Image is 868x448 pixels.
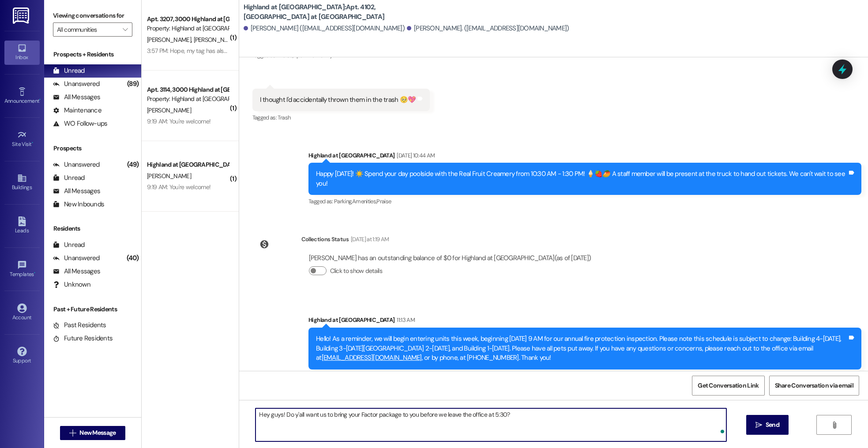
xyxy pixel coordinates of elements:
[53,200,104,209] div: New Inbounds
[4,41,40,64] a: Inbox
[147,36,194,44] span: [PERSON_NAME]
[775,381,853,390] span: Share Conversation via email
[316,334,847,362] div: Hello! As a reminder, we will begin entering units this week, beginning [DATE] 9 AM for our annua...
[53,187,100,196] div: All Messages
[698,381,759,390] span: Get Conversation Link
[4,127,40,151] a: Site Visit •
[769,376,859,396] button: Share Conversation via email
[60,426,125,440] button: New Message
[330,266,382,276] label: Click to show details
[44,50,141,59] div: Prospects + Residents
[34,270,35,276] span: •
[692,376,764,396] button: Get Conversation Link
[395,151,435,160] div: [DATE] 10:44 AM
[334,198,352,205] span: Parking ,
[4,301,40,325] a: Account
[79,428,116,437] span: New Message
[244,24,405,33] div: [PERSON_NAME] ([EMAIL_ADDRESS][DOMAIN_NAME])
[4,214,40,238] a: Leads
[32,140,33,146] span: •
[44,305,141,314] div: Past + Future Residents
[147,94,229,104] div: Property: Highland at [GEOGRAPHIC_DATA]
[53,93,100,102] div: All Messages
[53,79,100,89] div: Unanswered
[53,280,90,289] div: Unknown
[125,158,141,172] div: (49)
[395,315,415,325] div: 11:13 AM
[352,198,377,205] span: Amenities ,
[53,254,100,263] div: Unanswered
[147,172,191,180] span: [PERSON_NAME]
[53,240,85,250] div: Unread
[755,422,762,429] i: 
[322,353,422,362] a: [EMAIL_ADDRESS][DOMAIN_NAME]
[376,198,391,205] span: Praise
[4,344,40,368] a: Support
[301,235,349,244] div: Collections Status
[53,321,106,330] div: Past Residents
[125,77,141,91] div: (89)
[831,422,838,429] i: 
[57,22,118,37] input: All communities
[308,151,861,163] div: Highland at [GEOGRAPHIC_DATA]
[147,47,602,55] div: 3:57 PM: Hope, my tag has also not been working and [PERSON_NAME] said you retyped her tag number...
[39,97,41,103] span: •
[53,106,101,115] div: Maintenance
[256,408,726,441] textarea: To enrich screen reader interactions, please activate Accessibility in Grammarly extension settings
[260,95,416,105] div: I thought I'd accidentally thrown them in the trash 🥺💖
[123,26,128,33] i: 
[53,267,100,276] div: All Messages
[53,173,85,183] div: Unread
[308,195,861,208] div: Tagged as:
[193,36,240,44] span: [PERSON_NAME]
[244,3,420,22] b: Highland at [GEOGRAPHIC_DATA]: Apt. 4102, [GEOGRAPHIC_DATA] at [GEOGRAPHIC_DATA]
[44,144,141,153] div: Prospects
[278,114,290,121] span: Trash
[147,160,229,169] div: Highland at [GEOGRAPHIC_DATA]
[69,429,76,437] i: 
[308,370,861,382] div: Tagged as:
[53,160,100,169] div: Unanswered
[53,9,132,22] label: Viewing conversations for
[147,106,191,114] span: [PERSON_NAME]
[766,420,779,429] span: Send
[4,171,40,194] a: Buildings
[308,315,861,328] div: Highland at [GEOGRAPHIC_DATA]
[13,7,31,24] img: ResiDesk Logo
[147,85,229,94] div: Apt. 3114, 3000 Highland at [GEOGRAPHIC_DATA]
[53,334,113,343] div: Future Residents
[53,119,107,128] div: WO Follow-ups
[309,254,591,263] div: [PERSON_NAME] has an outstanding balance of $0 for Highland at [GEOGRAPHIC_DATA] (as of [DATE])
[252,111,430,124] div: Tagged as:
[316,169,847,188] div: Happy [DATE]! ☀️ Spend your day poolside with the Real Fruit Creamery from 10:30 AM - 1:30 PM! 🍦🍓...
[147,117,210,125] div: 9:19 AM: You're welcome!
[147,183,210,191] div: 9:19 AM: You're welcome!
[44,224,141,233] div: Residents
[53,66,85,75] div: Unread
[407,24,569,33] div: [PERSON_NAME]. ([EMAIL_ADDRESS][DOMAIN_NAME])
[746,415,789,435] button: Send
[4,258,40,281] a: Templates •
[147,24,229,33] div: Property: Highland at [GEOGRAPHIC_DATA]
[124,251,141,265] div: (40)
[147,15,229,24] div: Apt. 3207, 3000 Highland at [GEOGRAPHIC_DATA]
[349,235,389,244] div: [DATE] at 1:19 AM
